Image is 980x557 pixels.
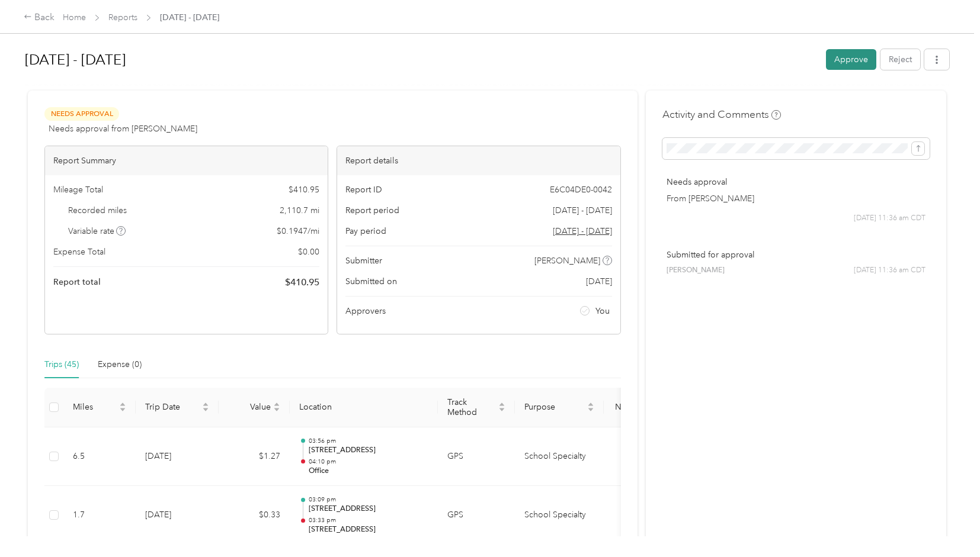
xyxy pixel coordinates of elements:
td: $0.33 [219,486,290,545]
span: Report ID [345,183,382,196]
span: [PERSON_NAME] [667,265,725,276]
span: Variable rate [68,225,126,237]
th: Track Method [438,388,515,427]
span: [DATE] [586,275,612,288]
p: [STREET_ADDRESS] [309,524,428,535]
div: Back [24,11,55,25]
td: GPS [438,427,515,487]
p: From [PERSON_NAME] [667,192,925,205]
span: Value [228,402,271,412]
th: Location [290,388,438,427]
div: Report Summary [45,146,328,175]
span: Needs approval from [PERSON_NAME] [49,123,197,135]
span: [DATE] - [DATE] [553,204,612,217]
p: 03:33 pm [309,516,428,524]
span: caret-up [498,401,505,408]
th: Notes [604,388,648,427]
span: $ 0.00 [298,246,319,258]
span: Pay period [345,225,386,237]
span: Approvers [345,305,386,317]
span: caret-down [119,406,126,413]
span: Report period [345,204,399,217]
span: caret-up [119,401,126,408]
th: Value [219,388,290,427]
div: Expense (0) [98,358,142,371]
span: Purpose [524,402,585,412]
span: Recorded miles [68,204,127,217]
span: [DATE] - [DATE] [160,11,219,24]
span: caret-up [273,401,280,408]
span: caret-down [587,406,594,413]
h1: Sep 1 - 30, 2025 [25,46,818,74]
td: School Specialty [515,427,604,487]
span: Submitted on [345,275,397,288]
span: Mileage Total [53,183,103,196]
th: Miles [63,388,136,427]
p: Submitted for approval [667,249,925,261]
p: 03:56 pm [309,437,428,445]
span: caret-up [587,401,594,408]
span: [DATE] 11:36 am CDT [854,213,925,224]
span: Submitter [345,255,382,267]
span: Expense Total [53,246,105,258]
h4: Activity and Comments [662,107,781,122]
td: 1.7 [63,486,136,545]
span: caret-up [202,401,209,408]
span: $ 410.95 [289,183,319,196]
p: [STREET_ADDRESS] [309,445,428,456]
span: Go to pay period [553,225,612,237]
button: Reject [880,49,920,70]
div: Report details [337,146,620,175]
p: 03:09 pm [309,495,428,504]
td: 6.5 [63,427,136,487]
span: Miles [73,402,117,412]
span: caret-down [273,406,280,413]
span: You [595,305,610,317]
td: GPS [438,486,515,545]
span: caret-down [202,406,209,413]
button: Approve [826,49,876,70]
span: [DATE] 11:36 am CDT [854,265,925,276]
span: caret-down [498,406,505,413]
span: Trip Date [145,402,200,412]
p: Office [309,466,428,476]
td: [DATE] [136,486,219,545]
div: Trips (45) [44,358,79,371]
span: Needs Approval [44,107,119,121]
td: [DATE] [136,427,219,487]
span: Report total [53,276,101,288]
iframe: Everlance-gr Chat Button Frame [914,491,980,557]
span: E6C04DE0-0042 [550,183,612,196]
a: Home [63,12,86,22]
th: Trip Date [136,388,219,427]
span: Track Method [447,397,496,417]
p: Needs approval [667,176,925,188]
th: Purpose [515,388,604,427]
td: School Specialty [515,486,604,545]
td: $1.27 [219,427,290,487]
a: Reports [108,12,137,22]
span: $ 410.95 [285,275,319,289]
p: 04:10 pm [309,458,428,466]
span: [PERSON_NAME] [534,255,600,267]
span: 2,110.7 mi [280,204,319,217]
span: $ 0.1947 / mi [277,225,319,237]
p: [STREET_ADDRESS] [309,504,428,514]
